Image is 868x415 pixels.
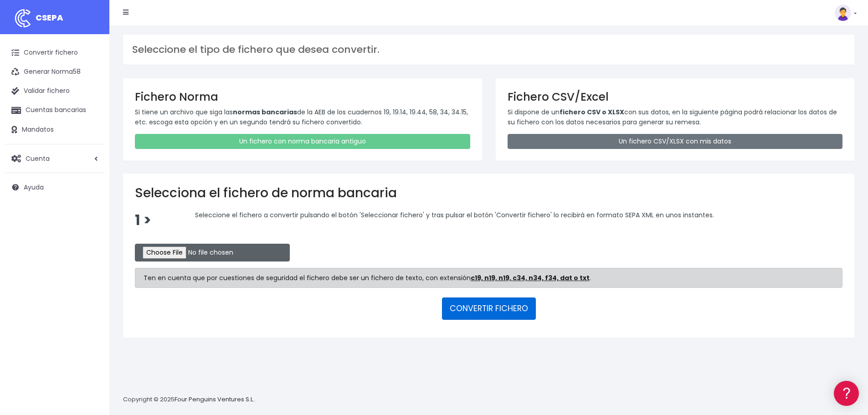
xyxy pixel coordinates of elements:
img: profile [835,5,851,21]
a: API [9,233,173,247]
a: Ayuda [5,178,105,197]
p: Si tiene un archivo que siga las de la AEB de los cuadernos 19, 19.14, 19.44, 58, 34, 34.15, etc.... [135,107,470,128]
p: Copyright © 2025 . [123,395,256,405]
span: 1 > [135,210,151,230]
span: Ayuda [24,183,44,192]
div: Convertir ficheros [9,101,173,109]
a: Un fichero CSV/XLSX con mis datos [508,134,843,149]
span: Seleccione el fichero a convertir pulsando el botón 'Seleccionar fichero' y tras pulsar el botón ... [195,210,714,220]
strong: c19, n19, n19, c34, n34, f34, dat o txt [471,273,590,282]
a: Mandatos [5,120,105,139]
strong: fichero CSV o XLSX [560,108,624,117]
div: Ten en cuenta que por cuestiones de seguridad el fichero debe ser un fichero de texto, con extens... [135,268,842,288]
h3: Fichero CSV/Excel [508,90,843,103]
a: Problemas habituales [9,129,173,143]
img: logo [11,7,34,30]
a: Validar fichero [5,82,105,101]
span: Cuenta [26,154,50,163]
span: CSEPA [36,12,63,23]
p: Si dispone de un con sus datos, en la siguiente página podrá relacionar los datos de su fichero c... [508,107,843,128]
h2: Selecciona el fichero de norma bancaria [135,185,842,201]
a: Four Penguins Ventures S.L. [175,395,254,404]
a: Generar Norma58 [5,62,105,82]
a: Cuentas bancarias [5,101,105,120]
div: Programadores [9,219,173,227]
a: Videotutoriales [9,143,173,158]
button: Contáctanos [9,244,173,260]
div: Facturación [9,181,173,190]
h3: Seleccione el tipo de fichero que desea convertir. [132,44,845,56]
a: POWERED BY ENCHANT [125,262,175,271]
a: Formatos [9,115,173,129]
a: Cuenta [5,149,105,168]
a: Información general [9,77,173,92]
div: Información general [9,63,173,72]
a: Convertir fichero [5,43,105,62]
a: Un fichero con norma bancaria antiguo [135,134,470,149]
h3: Fichero Norma [135,90,470,103]
a: Perfiles de empresas [9,158,173,172]
button: CONVERTIR FICHERO [442,297,536,319]
strong: normas bancarias [233,108,297,117]
a: General [9,195,173,210]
